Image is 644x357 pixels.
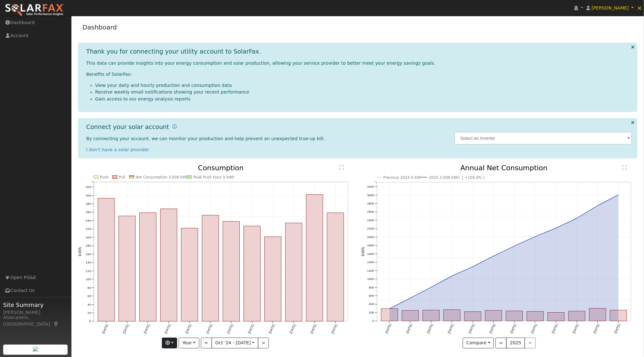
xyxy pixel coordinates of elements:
text: 600 [369,294,374,298]
rect: onclick="" [527,312,544,321]
circle: onclick="" [451,275,453,277]
text: 80 [87,286,91,289]
text: 1600 [367,252,374,256]
a: Map [53,321,59,327]
text: [DATE] [385,323,392,334]
text: 1200 [367,269,374,272]
text: [DATE] [530,323,538,334]
text: 3000 [367,193,374,197]
text: kWh [77,247,82,256]
button: < [201,338,212,348]
text: Push [100,175,109,179]
rect: onclick="" [244,226,261,321]
text: 280 [86,202,91,205]
circle: onclick="" [576,217,578,220]
text: [DATE] [122,324,129,334]
rect: onclick="" [139,213,156,321]
text: [DATE] [226,324,234,334]
text: 400 [369,302,374,306]
text: 200 [86,236,91,239]
li: Gain access to our energy analysis reports [95,96,632,102]
button: > [258,338,269,348]
button: < [495,338,507,348]
text: 240 [86,219,91,222]
text: 220 [86,227,91,231]
text: [DATE] [247,324,255,334]
text: [DATE] [268,324,276,334]
span: By connecting your account, we can monitor your production and help prevent an unexpected true-up... [86,136,325,141]
rect: onclick="" [98,198,115,321]
text: Net Consumption 3,008 kWh [136,175,188,179]
span: Site Summary [3,301,68,309]
div: Atascadero, [GEOGRAPHIC_DATA] [3,314,68,328]
a: I don't have a solar provider [86,147,149,152]
text: 2200 [367,227,374,230]
text: [DATE] [405,323,413,334]
text: [DATE] [551,323,559,334]
rect: onclick="" [444,310,461,321]
rect: onclick="" [265,237,282,321]
rect: onclick="" [589,308,606,321]
rect: onclick="" [548,313,565,321]
rect: onclick="" [610,310,627,321]
text: 800 [369,286,374,289]
rect: onclick="" [464,312,481,321]
text: [DATE] [489,323,496,334]
circle: onclick="" [513,245,516,247]
text: 2025 3,008 kWh [ +100.0% ] [429,175,485,180]
text: [DATE] [164,324,171,334]
text: [DATE] [510,323,517,334]
text: [DATE] [310,324,317,334]
rect: onclick="" [485,310,502,321]
text: 180 [86,244,91,248]
p: Benefits of SolarFax: [86,71,632,78]
text: Peak Push Hour 0 kWh [193,175,235,179]
text: 100 [86,278,91,281]
text: Annual Net Consumption [461,164,548,172]
text: 140 [86,261,91,264]
span: [PERSON_NAME] [592,5,629,10]
text: 0 [372,319,374,323]
li: View your daily and hourly production and consumption data [95,82,632,89]
text: 1400 [367,261,374,264]
img: SolarFax [5,3,64,17]
text: 20 [87,311,91,315]
text: 1800 [367,244,374,247]
button: Year [179,338,199,348]
text: kWh [361,247,365,256]
text: Consumption [198,164,244,172]
h1: Thank you for connecting your utility account to SolarFax. [86,48,261,55]
img: retrieve [33,347,38,352]
input: Select an Inverter [455,132,632,145]
circle: onclick="" [409,297,412,300]
circle: onclick="" [492,255,495,257]
text: 300 [86,194,91,197]
text: 320 [86,185,91,189]
li: Receive weekly email notifications showing your recent performance [95,89,632,95]
circle: onclick="" [596,204,599,207]
span: This data can provide insights into your energy consumption and solar production, allowing your s... [86,61,435,66]
text: [DATE] [206,324,213,334]
text: [DATE] [614,323,621,334]
text: 2600 [367,210,374,214]
rect: onclick="" [423,310,440,321]
circle: onclick="" [388,308,391,310]
text: Pull [119,175,125,179]
rect: onclick="" [327,213,344,321]
button: Compare [463,338,494,348]
text: 200 [369,311,374,315]
text: 120 [86,269,91,273]
rect: onclick="" [202,215,219,321]
text: [DATE] [447,323,455,334]
rect: onclick="" [181,228,198,321]
text: 260 [86,211,91,214]
text: [DATE] [143,324,150,334]
text: 2800 [367,202,374,205]
rect: onclick="" [286,223,302,321]
text: 2400 [367,218,374,222]
text: Previous 2024 0 kWh [383,175,423,180]
circle: onclick="" [534,235,536,238]
rect: onclick="" [381,309,398,321]
div: [PERSON_NAME] [3,309,68,316]
a: Dashboard [83,23,117,31]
